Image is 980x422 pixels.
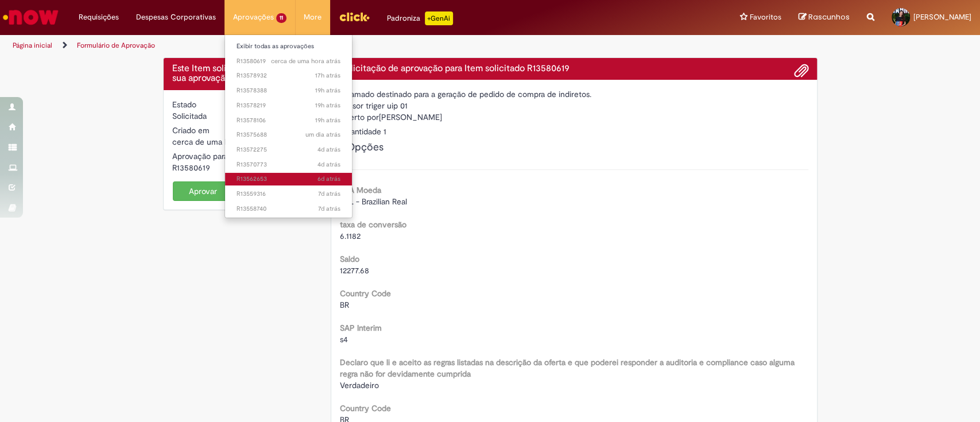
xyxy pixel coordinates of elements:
[237,130,340,140] span: R13575688
[340,380,379,390] span: Verdadeiro
[225,40,352,53] a: Exibir todas as aprovações
[317,145,340,154] span: 4d atrás
[339,8,370,25] img: click_logo_yellow_360x200.png
[340,254,359,264] b: Saldo
[237,189,340,199] span: R13559316
[317,160,340,169] time: 26/09/2025 13:14:14
[225,129,352,141] a: Aberto R13575688 :
[172,162,305,173] div: R13580619
[340,219,406,230] b: taxa de conversão
[225,188,352,200] a: Aberto R13559316 :
[9,35,645,56] ul: Trilhas de página
[237,116,340,125] span: R13578106
[317,175,340,183] span: 6d atrás
[225,55,352,68] a: Aberto R13580619 :
[340,111,379,123] label: Aberto por
[315,116,340,125] span: 19h atrás
[315,101,340,110] span: 19h atrás
[315,86,340,95] time: 29/09/2025 15:59:31
[271,57,340,65] span: cerca de uma hora atrás
[315,101,340,110] time: 29/09/2025 15:34:21
[237,86,340,95] span: R13578388
[172,125,210,136] label: Criado em
[172,110,305,122] div: Solicitada
[340,403,391,413] b: Country Code
[750,11,781,23] span: Favoritos
[304,11,321,23] span: More
[225,203,352,215] a: Aberto R13558740 :
[808,11,850,22] span: Rascunhos
[172,136,305,148] div: 30/09/2025 10:50:17
[315,86,340,95] span: 19h atrás
[172,99,196,110] label: Estado
[340,126,808,137] div: Quantidade 1
[340,231,361,241] span: 6.1182
[225,69,352,82] a: Aberto R13578932 :
[340,288,391,299] b: Country Code
[237,145,340,154] span: R13572275
[318,204,340,213] span: 7d atrás
[79,11,119,23] span: Requisições
[173,181,233,201] button: Aprovar
[225,99,352,112] a: Aberto R13578219 :
[225,144,352,156] a: Aberto R13572275 :
[237,175,340,184] span: R13562653
[340,334,348,344] span: s4
[1,6,60,29] img: ServiceNow
[225,173,352,185] a: Aberto R13562653 :
[318,189,340,198] span: 7d atrás
[340,185,381,195] b: RPA Moeda
[387,11,453,25] div: Padroniza
[340,64,808,74] h4: Solicitação de aprovação para Item solicitado R13580619
[318,189,340,198] time: 23/09/2025 13:27:13
[799,12,850,23] a: Rascunhos
[276,13,286,23] span: 11
[225,114,352,127] a: Aberto R13578106 :
[340,323,382,333] b: SAP Interim
[172,64,305,84] h4: Este Item solicitado requer a sua aprovação
[340,300,349,310] span: BR
[224,34,353,218] ul: Aprovações
[237,57,340,66] span: R13580619
[237,204,340,214] span: R13558740
[317,175,340,183] time: 24/09/2025 10:47:47
[172,137,259,147] span: cerca de uma hora atrás
[340,111,808,126] div: [PERSON_NAME]
[305,130,340,139] span: um dia atrás
[13,41,52,50] a: Página inicial
[237,101,340,110] span: R13578219
[425,11,453,25] p: +GenAi
[225,84,352,97] a: Aberto R13578388 :
[172,150,228,162] label: Aprovação para
[317,145,340,154] time: 26/09/2025 17:59:42
[172,137,259,147] time: 30/09/2025 09:50:17
[315,71,340,80] time: 29/09/2025 17:54:10
[913,12,971,22] span: [PERSON_NAME]
[305,130,340,139] time: 29/09/2025 09:25:29
[340,88,808,100] div: Chamado destinado para a geração de pedido de compra de indiretos.
[340,265,369,276] span: 12277.68
[136,11,216,23] span: Despesas Corporativas
[77,41,155,50] a: Formulário de Aprovação
[340,100,808,111] div: sensor triger uip 01
[315,116,340,125] time: 29/09/2025 15:18:37
[340,196,407,207] span: BRL - Brazilian Real
[237,71,340,80] span: R13578932
[318,204,340,213] time: 23/09/2025 10:55:59
[340,357,795,379] b: Declaro que li e aceito as regras listadas na descrição da oferta e que poderei responder a audit...
[315,71,340,80] span: 17h atrás
[237,160,340,169] span: R13570773
[225,158,352,171] a: Aberto R13570773 :
[233,11,274,23] span: Aprovações
[317,160,340,169] span: 4d atrás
